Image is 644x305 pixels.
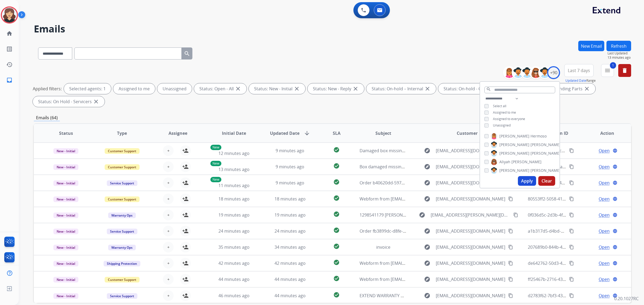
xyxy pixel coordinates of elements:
mat-icon: close [424,85,431,92]
p: 0.20.1027RC [614,295,639,302]
span: 19 minutes ago [218,212,250,218]
span: 24 minutes ago [275,228,306,234]
mat-icon: inbox [6,77,13,83]
mat-icon: content_copy [508,293,513,298]
span: Customer [457,130,478,136]
div: Status: On-hold - Customer [438,83,511,94]
span: SLA [333,130,341,136]
span: Open [599,276,610,282]
mat-icon: content_copy [569,293,574,298]
span: Shipping Protection [104,261,140,266]
span: Warranty Ops [108,245,136,250]
span: 18 minutes ago [275,196,306,202]
mat-icon: check_circle [333,227,340,233]
mat-icon: check_circle [333,275,340,282]
button: + [163,194,174,204]
mat-icon: explore [424,180,430,186]
span: Open [599,163,610,170]
mat-icon: language [613,277,617,282]
span: Status [59,130,73,136]
span: New - Initial [53,277,78,282]
mat-icon: content_copy [569,213,574,217]
span: 42 minutes ago [218,260,250,266]
span: [EMAIL_ADDRESS][DOMAIN_NAME] [436,292,505,299]
span: + [167,180,170,186]
div: Status: New - Initial [249,83,305,94]
span: Damaged box missing items [360,148,417,154]
p: New [210,161,221,166]
mat-icon: person_add [182,163,189,170]
button: + [163,258,174,269]
span: Open [599,212,610,218]
mat-icon: language [613,180,617,185]
span: Webform from [EMAIL_ADDRESS][DOMAIN_NAME] on [DATE] [360,260,481,266]
mat-icon: close [352,85,359,92]
span: Webform from [EMAIL_ADDRESS][DOMAIN_NAME] on [DATE] [360,196,481,202]
button: + [163,161,174,172]
button: + [163,226,174,236]
mat-icon: close [235,85,241,92]
span: Hermoso [530,133,547,139]
p: Applied filters: [33,85,62,92]
span: Warranty Ops [108,213,136,218]
span: New - Initial [53,213,78,218]
span: 207689b0-844b-4db0-940c-fb52f5abadc7 [528,244,610,250]
mat-icon: close [294,85,300,92]
span: [EMAIL_ADDRESS][DOMAIN_NAME] [436,276,505,282]
span: New - Initial [53,229,78,234]
mat-icon: person_add [182,244,189,250]
div: Status: Open - All [194,83,247,94]
span: 9 minutes ago [276,180,304,186]
mat-icon: language [613,213,617,217]
mat-icon: language [613,229,617,233]
span: [EMAIL_ADDRESS][DOMAIN_NAME] [436,196,505,202]
mat-icon: content_copy [508,277,513,282]
span: + [167,196,170,202]
button: + [163,290,174,301]
mat-icon: explore [424,244,430,250]
button: New Email [578,41,604,51]
span: Webform from [EMAIL_ADDRESS][DOMAIN_NAME] on [DATE] [360,276,481,282]
span: [PERSON_NAME] [499,133,529,139]
button: + [163,145,174,156]
mat-icon: language [613,196,617,201]
mat-icon: explore [424,292,430,299]
span: Type [117,130,127,136]
span: Assigned to everyone [493,117,525,121]
span: + [167,244,170,250]
span: Service Support [107,293,137,299]
span: Subject [375,130,391,136]
span: New - Initial [53,164,78,170]
span: New - Initial [53,261,78,266]
span: Open [599,228,610,234]
mat-icon: close [584,85,590,92]
span: 11 minutes ago [218,183,250,188]
mat-icon: search [184,50,190,57]
span: Assigned to me [493,110,516,115]
span: Range [565,78,596,83]
span: New - Initial [53,148,78,154]
span: Open [599,260,610,266]
mat-icon: language [613,293,617,298]
span: Order fb3899dc-d8fe-4c30-8b7e-0f1f3c1e0445 [360,228,451,234]
span: [EMAIL_ADDRESS][DOMAIN_NAME] [436,147,505,154]
span: Updated Date [270,130,299,136]
span: d2783f62-7bf3-4356-a29e-364fb70ad684 [528,293,608,299]
mat-icon: language [613,261,617,266]
div: Status: On Hold - Servicers [33,96,105,107]
span: 44 minutes ago [218,276,250,282]
button: + [163,210,174,220]
span: 13 minutes ago [218,166,250,172]
mat-icon: person_add [182,196,189,202]
p: New [210,145,221,150]
span: 24 minutes ago [218,228,250,234]
mat-icon: person_add [182,228,189,234]
span: 1298541179 [PERSON_NAME] [360,212,418,218]
mat-icon: check_circle [333,147,340,153]
mat-icon: person_add [182,260,189,266]
mat-icon: explore [424,276,430,282]
span: New - Initial [53,196,78,202]
mat-icon: content_copy [569,245,574,250]
mat-icon: content_copy [569,277,574,282]
span: a1b317d5-d4bd-40e7-9653-56a9ebb3268a [528,228,612,234]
